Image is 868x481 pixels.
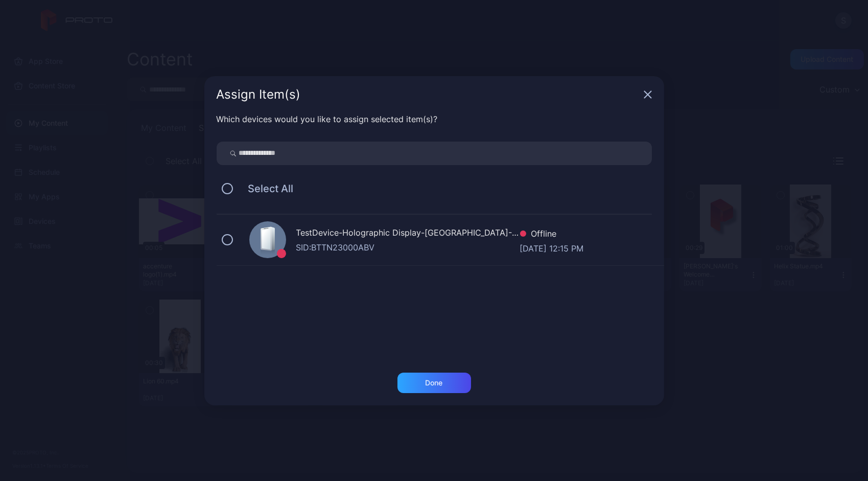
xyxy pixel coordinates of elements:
div: Assign Item(s) [217,88,640,101]
div: Which devices would you like to assign selected item(s)? [217,113,652,125]
div: [DATE] 12:15 PM [520,242,584,253]
span: Select All [238,182,294,195]
div: Offline [520,227,584,242]
div: TestDevice-Holographic Display-[GEOGRAPHIC_DATA]-500West-Showcase [296,226,520,241]
button: Done [397,373,471,393]
div: Done [426,379,443,387]
div: SID: BTTN23000ABV [296,241,520,254]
